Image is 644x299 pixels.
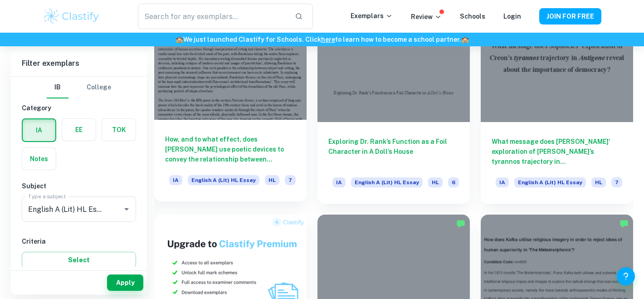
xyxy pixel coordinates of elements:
[62,119,96,141] button: EE
[456,219,465,228] img: Marked
[351,11,393,21] p: Exemplars
[285,175,296,185] span: 7
[165,134,296,164] h6: How, and to what effect, does [PERSON_NAME] use poetic devices to convey the relationship between...
[620,219,629,228] img: Marked
[503,13,521,20] a: Login
[321,36,335,43] a: here
[411,12,442,22] p: Review
[23,119,55,141] button: IA
[176,36,183,43] span: 🏫
[591,177,606,187] span: HL
[22,148,56,170] button: Notes
[102,119,136,141] button: TOK
[332,177,346,187] span: IA
[611,177,622,187] span: 7
[328,137,459,167] h6: Exploring Dr. Rank’s Function as a Foil Character in A Doll’s House
[28,192,66,200] label: Type a subject
[481,8,633,204] a: What message does [PERSON_NAME]’ exploration of [PERSON_NAME]’s tyrannos trajectory in [GEOGRAPHI...
[448,177,459,187] span: 6
[539,8,601,25] button: JOIN FOR FREE
[22,181,136,191] h6: Subject
[2,34,642,44] h6: We just launched Clastify for Schools. Click to learn how to become a school partner.
[47,77,111,98] div: Filter type choice
[514,177,586,187] span: English A (Lit) HL Essay
[188,175,259,185] span: English A (Lit) HL Essay
[461,36,469,43] span: 🏫
[22,103,136,113] h6: Category
[169,175,182,185] span: IA
[617,267,635,285] button: Help and Feedback
[87,77,111,98] button: College
[265,175,279,185] span: HL
[428,177,443,187] span: HL
[22,236,136,246] h6: Criteria
[460,13,485,20] a: Schools
[47,77,68,98] button: IB
[120,203,133,216] button: Open
[107,274,143,291] button: Apply
[317,8,470,204] a: Exploring Dr. Rank’s Function as a Foil Character in A Doll’s HouseIAEnglish A (Lit) HL EssayHL6
[11,51,147,76] h6: Filter exemplars
[492,137,622,167] h6: What message does [PERSON_NAME]’ exploration of [PERSON_NAME]’s tyrannos trajectory in [GEOGRAPHI...
[43,7,100,25] img: Clastify logo
[496,177,509,187] span: IA
[138,4,288,29] input: Search for any exemplars...
[22,252,136,268] button: Select
[351,177,423,187] span: English A (Lit) HL Essay
[154,8,307,204] a: How, and to what effect, does [PERSON_NAME] use poetic devices to convey the relationship between...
